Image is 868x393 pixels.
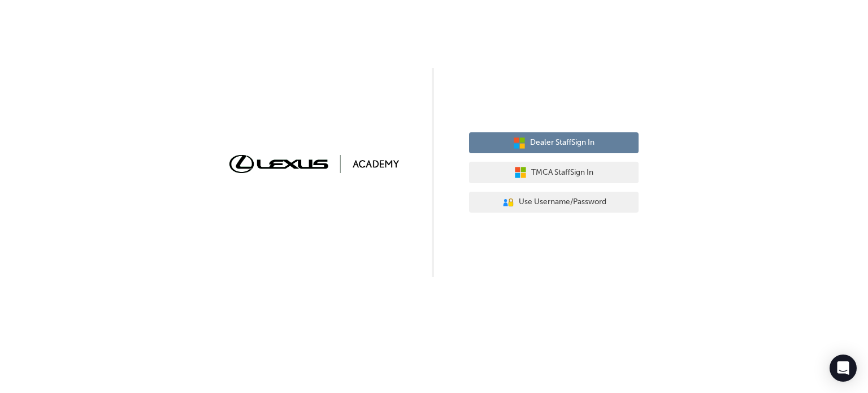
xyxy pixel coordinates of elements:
button: TMCA StaffSign In [469,162,639,183]
img: Trak [229,155,399,172]
button: Dealer StaffSign In [469,132,639,154]
span: Dealer Staff Sign In [530,136,594,149]
span: Use Username/Password [519,196,606,209]
div: Open Intercom Messenger [830,355,857,382]
button: Use Username/Password [469,192,639,213]
span: TMCA Staff Sign In [531,166,593,179]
